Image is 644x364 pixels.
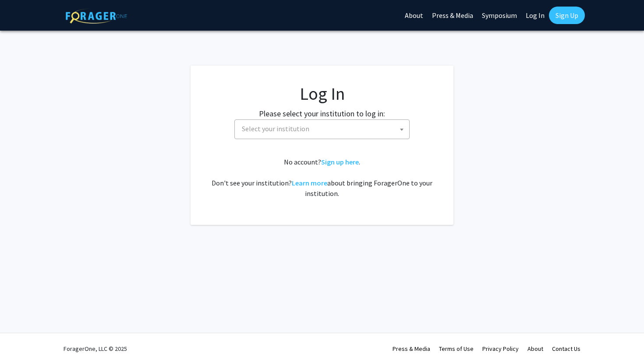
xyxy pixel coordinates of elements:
[234,119,410,139] span: Select your institution
[321,157,359,166] a: Sign up here
[238,120,409,138] span: Select your institution
[242,124,309,133] span: Select your institution
[64,333,127,364] div: ForagerOne, LLC © 2025
[527,345,543,353] a: About
[208,83,436,104] h1: Log In
[439,345,474,353] a: Terms of Use
[208,157,436,199] div: No account? . Don't see your institution? about bringing ForagerOne to your institution.
[259,108,385,119] label: Please select your institution to log in:
[482,345,519,353] a: Privacy Policy
[66,8,127,24] img: ForagerOne Logo
[549,7,585,24] a: Sign Up
[552,345,580,353] a: Contact Us
[393,345,430,353] a: Press & Media
[292,178,327,187] a: Learn more about bringing ForagerOne to your institution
